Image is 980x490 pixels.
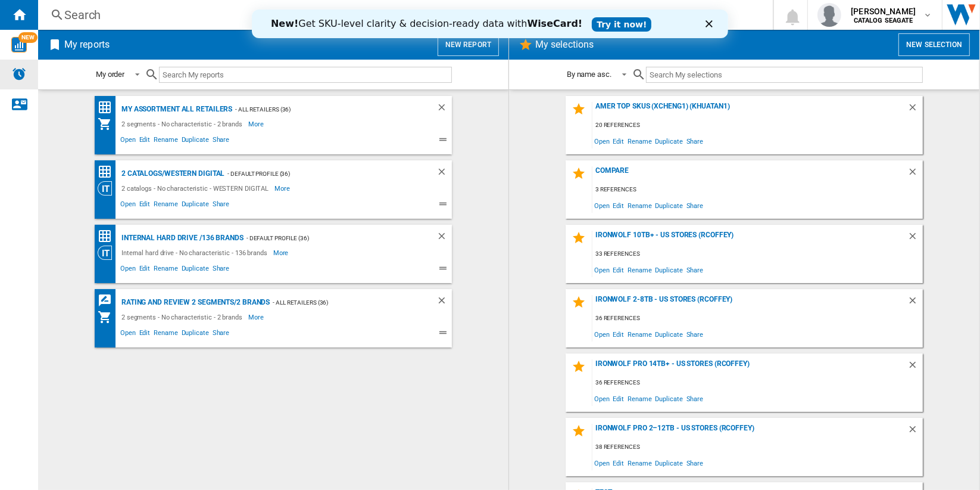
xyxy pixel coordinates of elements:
span: Open [592,326,611,342]
span: Duplicate [654,455,685,471]
span: Open [118,263,138,277]
span: Edit [138,134,152,148]
div: Delete [907,166,923,182]
div: My Assortment All retailers [118,102,232,117]
span: Rename [626,133,653,149]
span: Duplicate [180,263,211,277]
span: More [274,181,292,196]
span: Edit [611,262,626,278]
input: Search My reports [159,67,452,83]
span: Duplicate [654,133,685,149]
span: [PERSON_NAME] [851,5,916,17]
div: 33 references [592,247,923,262]
div: Delete [436,295,452,310]
div: My order [96,70,124,79]
span: Duplicate [654,390,685,407]
div: Delete [436,102,452,117]
div: - All Retailers (36) [270,295,413,310]
div: Price Matrix [98,229,118,244]
span: Rename [152,134,179,148]
b: CATALOG SEAGATE [854,17,913,24]
span: Edit [611,133,626,149]
span: Open [592,133,611,149]
div: - Default profile (36) [244,231,413,246]
span: Share [211,199,232,213]
span: Open [118,134,138,148]
div: Search [64,7,742,23]
div: IronWolf 2-8TB - US Stores (rcoffey) [592,295,907,311]
div: 2 catalogs/WESTERN DIGITAL [118,166,224,181]
span: Edit [138,199,152,213]
div: Delete [907,102,923,118]
span: Rename [626,197,653,213]
span: Share [685,262,706,278]
span: Duplicate [180,199,211,213]
span: Open [592,455,611,471]
div: Internal hard drive /136 brands [118,231,244,246]
span: Duplicate [654,262,685,278]
div: Delete [907,424,923,440]
span: Share [685,326,706,342]
img: wise-card.svg [11,37,27,52]
div: Delete [436,231,452,246]
div: Delete [907,231,923,247]
div: IronWolf 10TB+ - US Stores (rcoffey) [592,231,907,247]
div: 2 segments - No characteristic - 2 brands [118,310,248,324]
div: 36 references [592,376,923,390]
span: Rename [626,390,653,407]
span: Edit [611,390,626,407]
div: 2 segments - No characteristic - 2 brands [118,117,248,131]
div: 38 references [592,440,923,455]
span: Share [685,390,706,407]
span: Rename [626,262,653,278]
div: 20 references [592,118,923,133]
span: Rename [626,455,653,471]
div: Delete [436,166,452,181]
span: Duplicate [180,134,211,148]
div: 3 references [592,182,923,197]
h2: My selections [533,33,596,56]
div: Internal hard drive - No characteristic - 136 brands [118,246,273,260]
div: Delete [907,359,923,376]
div: - All Retailers (36) [232,102,413,117]
div: compare [592,166,907,182]
span: Rename [152,199,179,213]
div: Rating and Review 2 segments/2 brands [118,295,270,310]
div: Delete [907,295,923,311]
h2: My reports [62,33,112,56]
div: Price Matrix [98,165,118,179]
span: Open [592,262,611,278]
input: Search My selections [646,67,923,83]
div: - Default profile (36) [224,166,413,181]
div: Close [454,11,466,18]
img: profile.jpg [817,3,841,27]
div: My Assortment [98,310,118,324]
iframe: Intercom live chat banner [252,10,728,38]
span: Rename [152,263,179,277]
span: Open [118,327,138,342]
div: Category View [98,246,118,260]
div: REVIEWS Matrix [98,293,118,308]
span: Rename [626,326,653,342]
span: Share [685,133,706,149]
span: Share [685,197,706,213]
span: Edit [138,327,152,342]
span: More [248,310,266,324]
div: By name asc. [567,70,611,79]
span: Open [592,390,611,407]
span: Share [211,134,232,148]
span: Open [592,197,611,213]
button: New selection [898,33,970,56]
span: Share [211,327,232,342]
span: Share [685,455,706,471]
span: Edit [611,455,626,471]
span: Edit [611,326,626,342]
span: Duplicate [654,326,685,342]
div: My Assortment [98,117,118,131]
div: 2 catalogs - No characteristic - WESTERN DIGITAL [118,181,274,196]
div: IronWolf Pro 2–12TB - US Stores (rcoffey) [592,424,907,440]
div: IronWolf Pro 14TB+ - US Stores (rcoffey) [592,359,907,376]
